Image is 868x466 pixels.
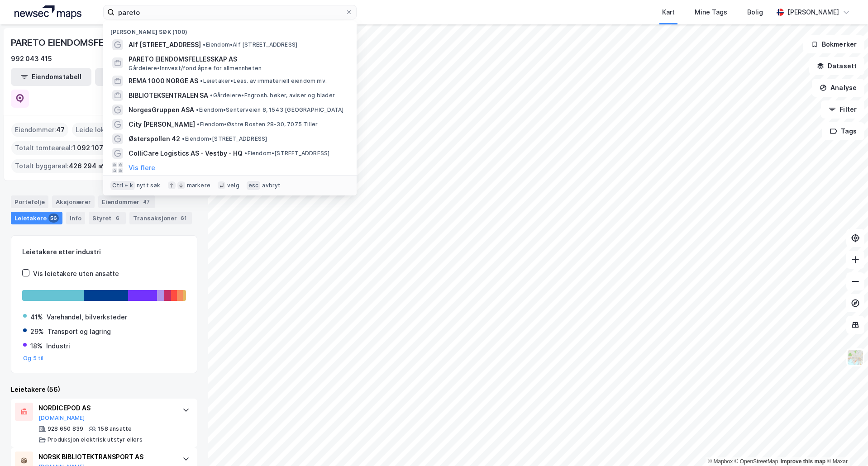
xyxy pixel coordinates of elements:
div: Varehandel, bilverksteder [47,312,127,323]
span: REMA 1000 NORGE AS [129,76,198,86]
div: PARETO EIENDOMSFELLESSKAP AS [11,35,164,50]
span: • [182,135,185,142]
img: logo.a4113a55bc3d86da70a041830d287a7e.svg [14,5,81,19]
div: Kart [662,7,675,18]
a: Improve this map [781,458,825,465]
div: avbryt [262,182,281,189]
span: NorgesGruppen ASA [129,105,194,115]
div: Aksjonærer [52,195,95,208]
div: Info [66,212,85,224]
div: markere [187,182,210,189]
span: • [197,121,200,128]
div: 158 ansatte [98,425,132,433]
span: Østerspollen 42 [129,133,180,144]
span: • [244,150,247,157]
button: Datasett [809,57,864,75]
span: • [203,41,205,48]
button: Eiendomstabell [11,68,91,86]
span: BIBLIOTEKSENTRALEN SA [129,90,208,101]
span: PARETO EIENDOMSFELLESSKAP AS [129,54,346,65]
div: Eiendommer : [11,123,68,137]
input: Søk på adresse, matrikkel, gårdeiere, leietakere eller personer [114,5,345,19]
span: • [210,92,213,99]
div: Portefølje [11,195,48,208]
div: Totalt tomteareal : [11,141,114,155]
button: Bokmerker [803,35,864,53]
div: 6 [113,214,122,223]
div: esc [247,181,261,190]
div: 56 [48,214,59,223]
div: nytt søk [137,182,161,189]
div: Transport og lagring [48,326,111,337]
div: Transaksjoner [129,212,192,224]
span: • [200,77,203,84]
button: Og 5 til [23,355,44,362]
div: Leietakere etter industri [22,247,186,257]
button: Tags [822,122,864,140]
div: 41% [30,312,43,323]
div: Industri [46,341,70,352]
div: Leietakere [11,212,62,224]
span: Gårdeiere • Innvest/fond åpne for allmennheten [129,65,262,72]
button: Filter [821,100,864,119]
div: Produksjon elektrisk utstyr ellers [48,436,143,443]
span: 426 294 ㎡ [69,161,104,171]
button: Vis flere [129,162,155,173]
span: Eiendom • [STREET_ADDRESS] [244,150,329,157]
div: Leietakere (56) [11,384,197,395]
button: [DOMAIN_NAME] [38,414,85,422]
div: Bolig [747,7,763,18]
span: 47 [56,124,65,135]
button: Leietakertabell [95,68,176,86]
span: City [PERSON_NAME] [129,119,195,130]
span: Alf [STREET_ADDRESS] [129,39,201,50]
div: Ctrl + k [110,181,135,190]
div: Vis leietakere uten ansatte [33,268,119,279]
span: Eiendom • [STREET_ADDRESS] [182,135,267,143]
div: 18% [30,341,43,352]
span: • [196,106,199,113]
a: Mapbox [708,458,733,465]
div: NORDICEPOD AS [38,403,173,414]
div: 61 [179,214,188,223]
div: 928 650 839 [48,425,83,433]
div: [PERSON_NAME] søk (100) [103,21,357,38]
div: Totalt byggareal : [11,159,108,173]
div: 47 [141,197,152,206]
div: velg [227,182,239,189]
a: OpenStreetMap [734,458,778,465]
div: Eiendommer [98,195,155,208]
div: Mine Tags [695,7,727,18]
button: Analyse [812,79,864,97]
span: Gårdeiere • Engrosh. bøker, aviser og blader [210,92,335,99]
span: Eiendom • Østre Rosten 28-30, 7075 Tiller [197,121,318,128]
div: [PERSON_NAME] [787,7,839,18]
iframe: Chat Widget [823,423,868,466]
span: Eiendom • Alf [STREET_ADDRESS] [203,41,297,48]
div: Leide lokasjoner : [72,123,136,137]
div: 992 043 415 [11,53,52,64]
span: ColliCare Logistics AS - Vestby - HQ [129,148,243,159]
span: Eiendom • Senterveien 8, 1543 [GEOGRAPHIC_DATA] [196,106,343,114]
div: NORSK BIBLIOTEKTRANSPORT AS [38,452,173,462]
span: Leietaker • Leas. av immateriell eiendom mv. [200,77,327,85]
div: 29% [30,326,44,337]
img: Z [847,349,864,366]
div: Styret [89,212,126,224]
span: 1 092 107 ㎡ [72,143,111,153]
